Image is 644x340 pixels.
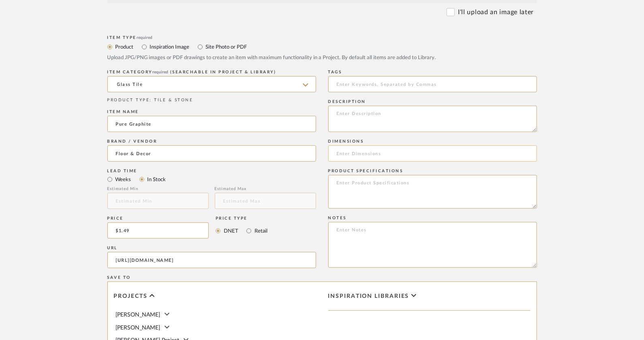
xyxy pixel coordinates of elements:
[152,70,168,74] span: required
[328,216,537,220] div: Notes
[116,312,160,318] span: [PERSON_NAME]
[328,145,537,162] input: Enter Dimensions
[147,175,166,184] label: In Stock
[215,186,316,191] div: Estimated Max
[215,193,316,209] input: Estimated Max
[107,109,316,114] div: Item name
[107,193,209,209] input: Estimated Min
[107,70,316,75] div: ITEM CATEGORY
[116,325,160,331] span: [PERSON_NAME]
[107,275,537,280] div: Save To
[107,97,316,103] div: PRODUCT TYPE
[115,175,131,184] label: Weeks
[328,139,537,144] div: Dimensions
[223,227,238,235] label: DNET
[107,186,209,191] div: Estimated Min
[107,145,316,162] input: Unknown
[107,116,316,132] input: Enter Name
[254,227,267,235] label: Retail
[115,43,134,51] label: Product
[107,246,316,250] div: URL
[107,216,209,221] div: Price
[107,222,209,239] input: Enter DNET Price
[107,42,537,52] mat-radio-group: Select item type
[107,139,316,144] div: Brand / Vendor
[170,70,276,74] span: (Searchable in Project & Library)
[150,98,193,102] span: : TILE & STONE
[107,35,537,40] div: Item Type
[114,293,148,300] span: Projects
[216,222,267,239] mat-radio-group: Select price type
[107,252,316,268] input: Enter URL
[216,216,267,221] div: Price Type
[107,169,316,173] div: Lead Time
[328,70,537,75] div: Tags
[458,7,534,17] label: I'll upload an image later
[328,76,537,92] input: Enter Keywords, Separated by Commas
[328,293,409,300] span: Inspiration libraries
[107,54,537,62] div: Upload JPG/PNG images or PDF drawings to create an item with maximum functionality in a Project. ...
[107,174,316,184] mat-radio-group: Select item type
[137,36,152,40] span: required
[328,169,537,173] div: Product Specifications
[205,43,247,51] label: Site Photo or PDF
[107,76,316,92] input: Type a category to search and select
[149,43,190,51] label: Inspiration Image
[328,99,537,104] div: Description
